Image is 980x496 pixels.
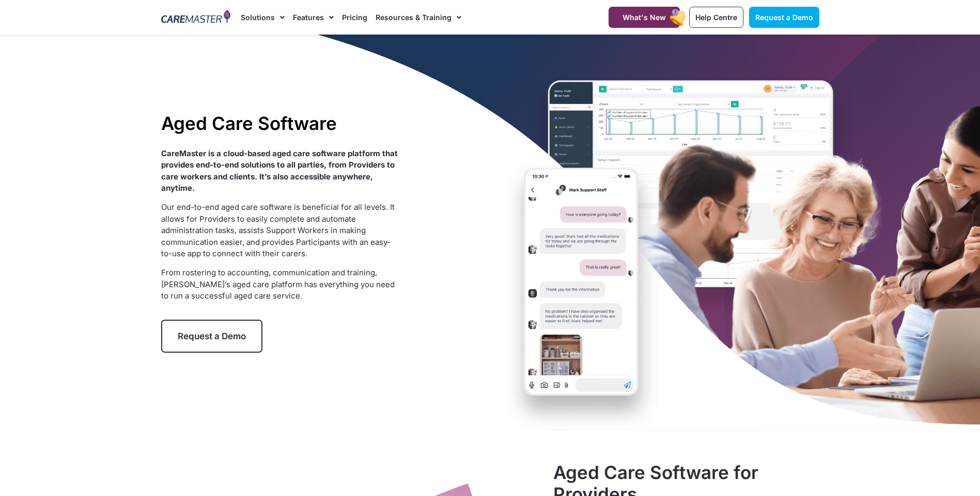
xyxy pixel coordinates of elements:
a: Request a Demo [749,7,819,28]
span: Help Centre [695,13,737,22]
span: Request a Demo [755,13,813,22]
h1: Aged Care Software [161,112,398,134]
a: Help Centre [689,7,743,28]
span: What's New [623,13,666,22]
span: Request a Demo [178,331,246,341]
span: Our end-to-end aged care software is beneficial for all levels. It allows for Providers to easily... [161,202,395,258]
a: What's New [609,7,680,28]
a: Request a Demo [161,320,262,353]
strong: CareMaster is a cloud-based aged care software platform that provides end-to-end solutions to all... [161,148,398,193]
span: From rostering to accounting, communication and training, [PERSON_NAME]’s aged care platform has ... [161,268,395,301]
img: CareMaster Logo [161,10,231,25]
